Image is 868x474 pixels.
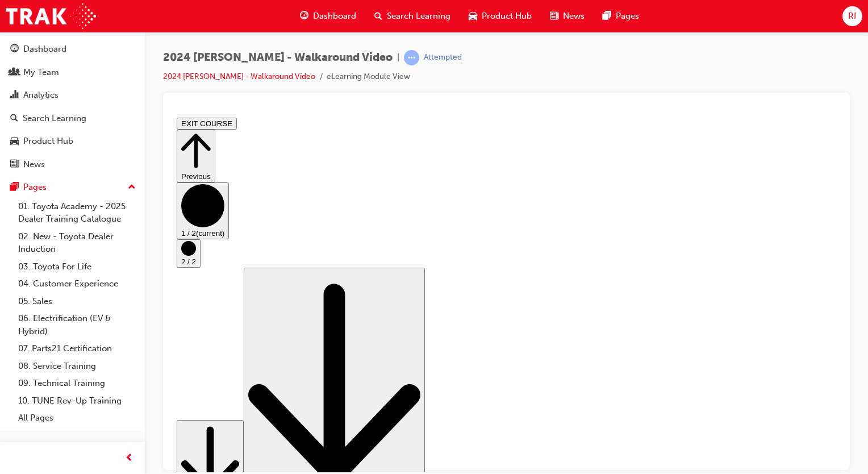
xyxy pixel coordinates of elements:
img: Trak [6,3,96,29]
span: guage-icon [300,9,308,23]
span: news-icon [550,9,558,23]
a: 2024 [PERSON_NAME] - Walkaround Video [163,72,315,81]
span: Search Learning [387,10,450,23]
span: learningRecordVerb_ATTEMPT-icon [404,50,419,65]
span: pages-icon [603,9,611,23]
span: guage-icon [10,44,19,55]
span: up-icon [128,180,136,195]
a: Analytics [5,85,140,106]
span: car-icon [469,9,477,23]
button: Previous [5,16,43,69]
span: RI [848,10,856,23]
a: 04. Customer Experience [14,275,140,293]
span: prev-icon [125,451,133,465]
a: pages-iconPages [594,5,648,28]
span: people-icon [10,68,19,78]
a: 08. Service Training [14,357,140,375]
button: RI [842,6,862,26]
span: search-icon [374,9,382,23]
a: 06. Electrification (EV & Hybrid) [14,310,140,340]
div: Step controls [5,16,664,398]
button: 1 / 2(current) [5,69,57,126]
button: Pages [5,177,140,198]
span: 2024 [PERSON_NAME] - Walkaround Video [163,51,393,64]
div: Product Hub [23,135,73,148]
button: 2 / 2 [5,126,28,155]
span: news-icon [10,160,19,170]
span: Previous [9,59,39,68]
a: Search Learning [5,108,140,129]
a: car-iconProduct Hub [460,5,541,28]
span: Product Hub [482,10,532,23]
span: 1 / 2 [9,116,24,124]
span: car-icon [10,136,19,147]
div: Dashboard [23,43,66,56]
span: | [397,51,399,64]
button: EXIT COURSE [5,5,65,16]
a: News [5,154,140,175]
div: Search Learning [23,112,86,125]
span: Dashboard [313,10,356,23]
a: All Pages [14,409,140,427]
a: 03. Toyota For Life [14,258,140,276]
span: search-icon [10,114,18,124]
li: eLearning Module View [327,70,410,84]
a: Product Hub [5,131,140,152]
a: guage-iconDashboard [291,5,365,28]
span: News [563,10,585,23]
div: Pages [23,181,47,194]
div: Analytics [23,89,59,102]
div: Attempted [424,52,462,63]
a: Dashboard [5,39,140,60]
a: 01. Toyota Academy - 2025 Dealer Training Catalogue [14,198,140,228]
a: search-iconSearch Learning [365,5,460,28]
a: 10. TUNE Rev-Up Training [14,392,140,410]
a: 02. New - Toyota Dealer Induction [14,228,140,258]
span: pages-icon [10,182,19,193]
span: chart-icon [10,90,19,101]
a: 07. Parts21 Certification [14,340,140,357]
a: 09. Technical Training [14,375,140,392]
span: Pages [616,10,639,23]
div: News [23,158,45,171]
a: 05. Sales [14,293,140,310]
span: 2 / 2 [9,144,24,153]
div: My Team [23,66,59,79]
button: DashboardMy TeamAnalyticsSearch LearningProduct HubNews [5,36,140,177]
a: My Team [5,62,140,83]
a: news-iconNews [541,5,594,28]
